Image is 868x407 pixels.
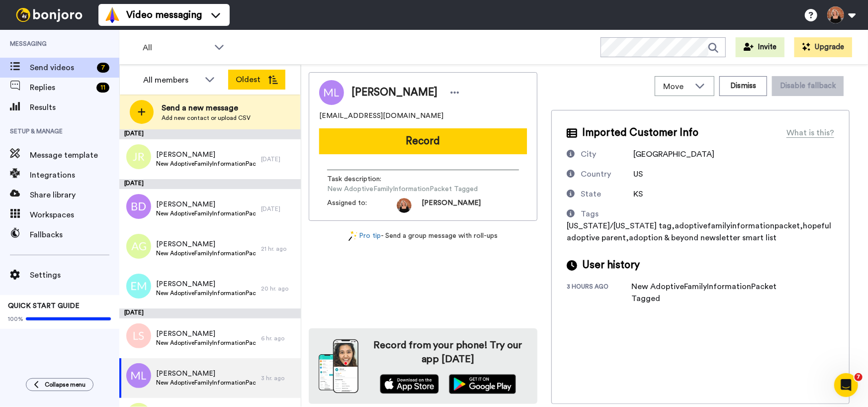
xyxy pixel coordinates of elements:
span: Send videos [30,62,93,74]
div: State [581,188,601,200]
span: [EMAIL_ADDRESS][DOMAIN_NAME] [319,111,443,121]
span: New AdoptiveFamilyInformationPacket Tagged [156,249,256,257]
img: magic-wand.svg [348,231,357,241]
span: Task description : [327,174,397,184]
img: ag.png [126,234,151,259]
button: Collapse menu [26,378,93,391]
span: New AdoptiveFamilyInformationPacket Tagged [156,379,256,387]
span: All [143,42,209,54]
span: New AdoptiveFamilyInformationPacket Tagged [156,209,256,217]
div: Country [581,168,611,180]
span: Video messaging [126,8,202,22]
span: Replies [30,82,92,94]
span: New AdoptiveFamilyInformationPacket Tagged [327,184,478,194]
span: Assigned to: [327,198,397,213]
div: [DATE] [119,179,301,189]
span: Results [30,102,119,113]
span: [PERSON_NAME] [156,150,256,160]
div: New AdoptiveFamilyInformationPacket Tagged [631,281,790,305]
span: Move [663,81,690,93]
img: em.png [126,274,151,299]
span: [PERSON_NAME] [156,329,256,339]
span: [US_STATE]/[US_STATE] tag,adoptivefamilyinformationpacket,hopeful adoptive parent,adoption & beyo... [567,222,831,242]
span: Settings [30,269,119,281]
img: Image of Micah Leonard [319,80,344,105]
div: City [581,148,596,160]
span: 7 [855,373,863,381]
span: New AdoptiveFamilyInformationPacket Tagged [156,160,256,168]
span: [GEOGRAPHIC_DATA] [634,150,715,158]
span: QUICK START GUIDE [8,303,80,309]
div: 3 hr. ago [261,374,296,382]
span: [PERSON_NAME] [156,239,256,249]
span: [PERSON_NAME] [156,279,256,289]
span: [PERSON_NAME] [351,85,437,100]
span: US [634,170,643,178]
span: [PERSON_NAME] [422,198,481,213]
div: Tags [581,208,599,220]
span: User history [582,258,640,273]
span: Add new contact or upload CSV [162,114,251,122]
span: New AdoptiveFamilyInformationPacket Tagged [156,289,256,297]
span: Imported Customer Info [582,125,698,140]
img: appstore [380,374,439,394]
span: [PERSON_NAME] [156,200,256,209]
img: download [319,339,358,393]
div: All members [143,74,200,86]
div: [DATE] [119,308,301,318]
div: [DATE] [119,129,301,139]
div: [DATE] [261,155,296,163]
span: Send a new message [162,102,251,114]
span: Fallbacks [30,229,119,241]
h4: Record from your phone! Try our app [DATE] [368,338,527,366]
img: bj-logo-header-white.svg [12,8,87,22]
a: Pro tip [348,231,381,241]
span: Integrations [30,169,119,181]
div: 3 hours ago [567,283,631,305]
div: 11 [96,83,109,93]
span: Workspaces [30,209,119,221]
span: Share library [30,189,119,201]
div: What is this? [786,127,834,139]
img: vm-color.svg [104,7,120,23]
span: [PERSON_NAME] [156,369,256,379]
span: KS [634,190,643,198]
div: - Send a group message with roll-ups [309,231,537,241]
div: [DATE] [261,205,296,213]
img: jr.png [126,144,151,169]
div: 21 hr. ago [261,245,296,253]
button: Upgrade [794,37,852,57]
span: 100% [8,315,23,323]
button: Disable fallback [772,76,844,96]
div: 20 hr. ago [261,285,296,293]
div: 6 hr. ago [261,334,296,342]
button: Oldest [228,70,285,90]
img: playstore [449,374,516,394]
button: Dismiss [719,76,767,96]
img: ml.png [126,363,151,388]
iframe: Intercom live chat [834,373,858,397]
img: 6ccd836c-b7c5-4d2c-a823-b2b2399f2d6c-1746485891.jpg [397,198,412,213]
div: 7 [97,63,109,73]
img: bd.png [126,194,151,219]
button: Record [319,128,527,154]
img: ls.png [126,323,151,348]
span: New AdoptiveFamilyInformationPacket Tagged [156,339,256,347]
span: Message template [30,149,119,161]
button: Invite [736,37,784,57]
span: Collapse menu [45,381,86,389]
